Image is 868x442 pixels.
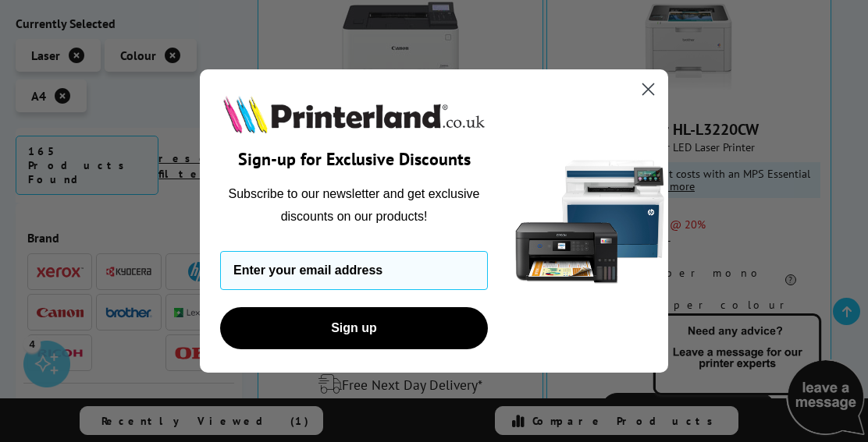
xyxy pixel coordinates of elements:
[512,69,668,373] img: 5290a21f-4df8-4860-95f4-ea1e8d0e8904.png
[220,251,488,290] input: Enter your email address
[635,76,662,103] button: Close dialog
[220,93,488,136] img: Printerland.co.uk
[238,148,471,170] span: Sign-up for Exclusive Discounts
[229,187,480,222] span: Subscribe to our newsletter and get exclusive discounts on our products!
[220,307,488,349] button: Sign up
